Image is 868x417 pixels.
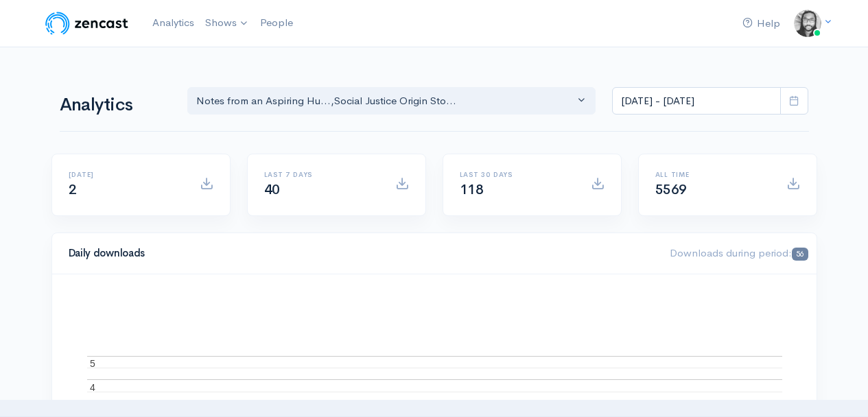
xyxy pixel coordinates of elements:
h1: Analytics [60,95,171,115]
text: 5 [90,358,95,369]
h6: Last 30 days [460,171,574,178]
span: Downloads during period: [670,246,808,259]
span: 40 [264,181,280,198]
img: ZenCast Logo [43,10,130,37]
img: ... [794,10,821,37]
input: analytics date range selector [612,87,781,115]
span: 118 [460,181,484,198]
iframe: gist-messenger-bubble-iframe [821,370,854,403]
a: People [255,8,298,38]
span: 56 [792,248,808,261]
h6: Last 7 days [264,171,379,178]
text: 4 [90,381,95,392]
h6: All time [655,171,770,178]
h4: Daily downloads [69,248,654,259]
button: Notes from an Aspiring Hu..., Social Justice Origin Sto... [187,87,596,115]
a: Shows [200,8,255,38]
span: 2 [69,181,77,198]
div: Notes from an Aspiring Hu... , Social Justice Origin Sto... [196,93,575,109]
span: 5569 [655,181,687,198]
a: Help [737,9,786,38]
a: Analytics [147,8,200,38]
h6: [DATE] [69,171,183,178]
